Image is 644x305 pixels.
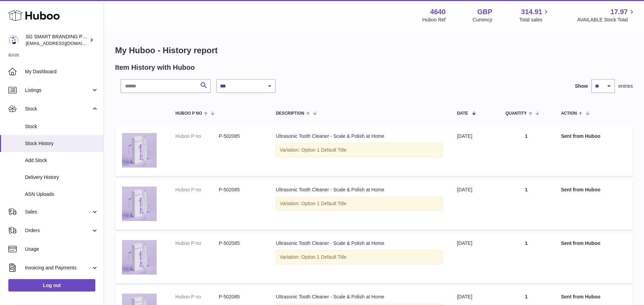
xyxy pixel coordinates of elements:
[450,126,498,176] td: [DATE]
[276,197,443,211] div: Variation: Option 1 Default Title
[25,191,98,198] span: ASN Uploads
[175,240,219,247] dt: Huboo P no
[561,294,600,299] strong: Sent from Huboo
[561,133,600,139] strong: Sent from Huboo
[577,7,636,23] a: 17.97 AVAILABLE Stock Total
[269,180,450,230] td: Ultrasonic Tooth Cleaner - Scale & Polish at Home
[519,7,550,23] a: 314.91 Total sales
[561,111,577,116] span: Action
[25,157,98,164] span: Add Stock
[450,180,498,230] td: [DATE]
[519,17,550,23] span: Total sales
[26,34,88,47] div: SG SMART BRANDING PTE. LTD.
[115,63,195,72] h2: Item History with Huboo
[276,143,443,157] div: Variation: Option 1 Default Title
[276,250,443,264] div: Variation: Option 1 Default Title
[457,111,468,116] span: Date
[175,294,219,300] dt: Huboo P no
[25,140,98,147] span: Stock History
[26,40,102,46] span: [EMAIL_ADDRESS][DOMAIN_NAME]
[561,187,600,192] strong: Sent from Huboo
[25,106,91,112] span: Stock
[25,68,98,75] span: My Dashboard
[505,111,526,116] span: Quantity
[575,83,588,89] label: Show
[122,187,157,221] img: plaqueremoverforteethbestselleruk5.png
[269,233,450,283] td: Ultrasonic Tooth Cleaner - Scale & Polish at Home
[25,123,98,130] span: Stock
[423,17,446,23] div: Huboo Ref
[25,246,98,252] span: Usage
[561,240,600,246] strong: Sent from Huboo
[276,111,304,116] span: Description
[25,227,91,234] span: Orders
[610,7,628,17] span: 17.97
[498,233,554,283] td: 1
[25,265,91,271] span: Invoicing and Payments
[450,233,498,283] td: [DATE]
[8,35,19,45] img: uktopsmileshipping@gmail.com
[175,133,219,140] dt: Huboo P no
[577,17,636,23] span: AVAILABLE Stock Total
[175,111,202,116] span: Huboo P no
[498,126,554,176] td: 1
[115,45,633,56] h1: My Huboo - History report
[477,7,492,17] strong: GBP
[219,240,262,247] dd: P-502085
[8,279,95,292] a: Log out
[219,294,262,300] dd: P-502085
[498,180,554,230] td: 1
[618,83,633,89] span: entries
[219,187,262,193] dd: P-502085
[122,240,157,275] img: plaqueremoverforteethbestselleruk5.png
[122,133,157,168] img: plaqueremoverforteethbestselleruk5.png
[25,209,91,215] span: Sales
[25,174,98,181] span: Delivery History
[175,187,219,193] dt: Huboo P no
[521,7,542,17] span: 314.91
[25,87,91,94] span: Listings
[269,126,450,176] td: Ultrasonic Tooth Cleaner - Scale & Polish at Home
[473,17,493,23] div: Currency
[219,133,262,140] dd: P-502085
[430,7,446,17] strong: 4640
